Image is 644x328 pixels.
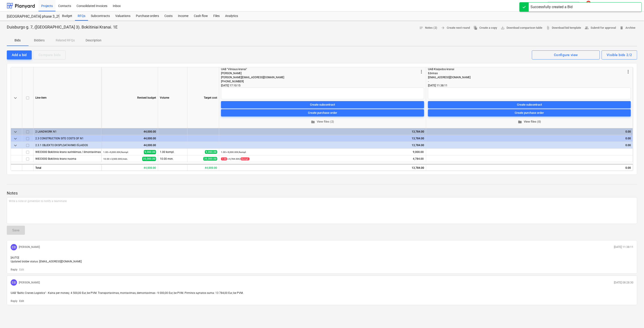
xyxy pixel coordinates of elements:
div: Successfully created a Bid [531,4,573,10]
span: attach_file [546,26,550,30]
button: Create next round [439,24,472,31]
span: Create a copy [473,25,497,31]
span: 9,000.00 [144,150,156,154]
span: 9,000.00 [412,150,424,154]
div: Target cost [187,67,219,128]
small: 10.00 × 3,500.00€ / mėn. [103,158,128,160]
span: keyboard_arrow_down [13,136,18,141]
div: 2.3.1 OBJEKTO EKSPLOATAVIMO IŠLAIDOS [35,142,99,148]
span: [PERSON_NAME][EMAIL_ADDRESS][DOMAIN_NAME] [221,76,284,79]
div: Line-item [34,67,101,128]
div: W833000 Bokštinio krano surinkimas / išmontavimas [35,149,99,155]
div: Configure view [554,52,578,58]
a: Costs [162,12,175,21]
button: Add a bid [7,50,32,59]
button: Create purchase order [221,109,424,116]
span: View files (0) [430,119,629,124]
div: [DATE] 17:10:15 [221,83,424,88]
span: Submit for approval [585,25,616,31]
span: keyboard_arrow_down [13,129,18,135]
button: Create purchase order [428,109,631,116]
button: Create subcontract [221,101,424,108]
button: Create subcontract [428,101,631,108]
button: Reply [11,268,17,272]
div: Create purchase order [308,110,337,116]
span: save_alt [501,26,505,30]
span: Kompl. [241,157,250,160]
a: Download bid template [544,24,583,31]
div: 44,000.00 [103,142,156,149]
button: Edit [19,268,24,272]
div: 0.00 [428,142,631,149]
button: Edit [19,299,24,303]
div: [DATE] 11:38:11 [428,83,631,88]
p: Description [86,38,101,43]
div: UAB Klaipėdos kranai [428,67,625,71]
div: 13,784.00 [221,135,424,142]
a: Download comparison table [499,24,544,31]
div: Revised budget [101,67,158,128]
a: Subcontracts [88,12,113,21]
div: W833000 Bokštinio krano nuoma [35,155,99,162]
div: 44,000.00 [103,128,156,135]
iframe: Chat Widget [621,306,644,328]
div: Total [34,164,101,171]
a: Files [211,12,222,21]
span: more_vert [419,69,424,74]
span: [EMAIL_ADDRESS][DOMAIN_NAME] [428,76,471,79]
span: delete [620,26,624,30]
span: View files (2) [223,119,422,124]
span: 35,000.00 [203,157,217,161]
p: Bidders [34,38,45,43]
div: 13,784.00 [219,164,426,171]
small: 1.00 × 9,000.00€ / kompl. [221,151,246,153]
div: Cash flow [191,12,211,21]
div: Create subcontract [310,102,335,107]
div: 44,000.00 [187,164,219,171]
button: Configure view [532,50,600,59]
p: [DATE] 08:28:30 [614,281,633,285]
p: Duisburgo g. 7, ([GEOGRAPHIC_DATA] 3). Bokštiniai Kranai. 1E [7,24,118,30]
button: View files (2) [221,118,424,125]
span: UAB "Baltic Cranes Logistics" - Kaina per mėnesį: 4 500,00 Eur, be PVM. Transportavimas, montavim... [11,291,243,295]
span: 9,000.00 [205,150,217,154]
div: Volume [158,67,187,128]
div: [PERSON_NAME] [221,71,419,75]
div: Budget [59,12,75,21]
span: people_alt [585,26,589,30]
button: Visible bids 2/2 [602,50,637,59]
p: [PERSON_NAME] [19,245,40,249]
div: Valuations [113,12,133,21]
div: 1.00 kompl. [158,149,187,155]
span: folder [518,120,522,124]
div: Eimantas Balčiūnas [11,244,17,250]
span: Create next round [441,25,470,31]
div: Visible bids 2/2 [607,52,632,58]
span: folder [311,120,315,124]
div: - [428,79,625,83]
div: 44,000.00 [103,135,156,142]
div: 0.00 [428,135,631,142]
span: 35,000.00 [142,157,156,161]
div: UAB "Vilniaus kranai" [221,67,419,71]
button: Notes (2) [417,24,439,31]
button: Submit for approval [583,24,618,31]
a: RFQs [75,12,88,21]
a: Income [175,12,191,21]
span: notes [419,26,423,30]
small: 1.00 × 9,000.00€ / kompl. [103,151,129,153]
p: Notes [7,190,637,196]
div: 13,784.00 [221,142,424,149]
div: Edvinas [428,71,625,75]
small: × 4,784.00€ / [221,157,250,160]
a: Analytics [222,12,241,21]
